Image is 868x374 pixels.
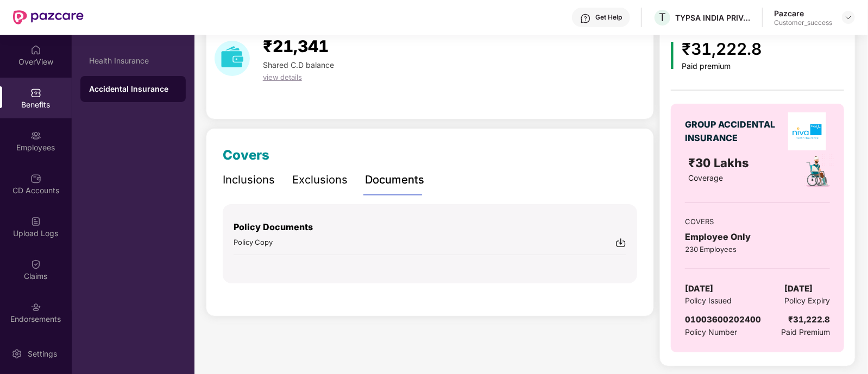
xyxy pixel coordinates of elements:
[13,10,84,24] img: New Pazcare Logo
[675,12,751,23] div: TYPSA INDIA PRIVATE LIMITED
[685,118,780,145] div: GROUP ACCIDENTAL INSURANCE
[685,314,761,325] span: 01003600202400
[774,18,832,27] div: Customer_success
[685,216,830,227] div: COVERS
[24,348,60,359] div: Settings
[595,13,622,22] div: Get Help
[30,87,41,98] img: svg+xml;base64,PHN2ZyBpZD0iQmVuZWZpdHMiIHhtbG5zPSJodHRwOi8vd3d3LnczLm9yZy8yMDAwL3N2ZyIgd2lkdGg9Ij...
[234,238,273,246] span: Policy Copy
[685,244,830,255] div: 230 Employees
[800,154,835,189] img: policyIcon
[89,56,177,65] div: Health Insurance
[30,259,41,270] img: svg+xml;base64,PHN2ZyBpZD0iQ2xhaW0iIHhtbG5zPSJodHRwOi8vd3d3LnczLm9yZy8yMDAwL3N2ZyIgd2lkdGg9IjIwIi...
[30,130,41,141] img: svg+xml;base64,PHN2ZyBpZD0iRW1wbG95ZWVzIiB4bWxucz0iaHR0cDovL3d3dy53My5vcmcvMjAwMC9zdmciIHdpZHRoPS...
[671,42,674,69] img: icon
[30,173,41,184] img: svg+xml;base64,PHN2ZyBpZD0iQ0RfQWNjb3VudHMiIGRhdGEtbmFtZT0iQ0QgQWNjb3VudHMiIHhtbG5zPSJodHRwOi8vd3...
[234,220,626,234] p: Policy Documents
[685,282,713,295] span: [DATE]
[688,173,723,182] span: Coverage
[774,8,832,18] div: Pazcare
[263,60,334,69] span: Shared C.D balance
[788,313,830,326] div: ₹31,222.8
[30,216,41,227] img: svg+xml;base64,PHN2ZyBpZD0iVXBsb2FkX0xvZ3MiIGRhdGEtbmFtZT0iVXBsb2FkIExvZ3MiIHhtbG5zPSJodHRwOi8vd3...
[685,230,830,244] div: Employee Only
[11,348,22,359] img: svg+xml;base64,PHN2ZyBpZD0iU2V0dGluZy0yMHgyMCIgeG1sbnM9Imh0dHA6Ly93d3cudzMub3JnLzIwMDAvc3ZnIiB3aW...
[781,326,830,338] span: Paid Premium
[682,36,762,62] div: ₹31,222.8
[685,327,737,337] span: Policy Number
[263,36,329,56] span: ₹21,341
[784,295,830,307] span: Policy Expiry
[685,295,732,307] span: Policy Issued
[788,112,826,150] img: insurerLogo
[30,45,41,55] img: svg+xml;base64,PHN2ZyBpZD0iSG9tZSIgeG1sbnM9Imh0dHA6Ly93d3cudzMub3JnLzIwMDAvc3ZnIiB3aWR0aD0iMjAiIG...
[215,41,250,76] img: download
[223,145,269,166] div: Covers
[223,172,275,188] div: Inclusions
[659,11,666,24] span: T
[263,73,302,81] span: view details
[580,13,591,24] img: svg+xml;base64,PHN2ZyBpZD0iSGVscC0zMngzMiIgeG1sbnM9Imh0dHA6Ly93d3cudzMub3JnLzIwMDAvc3ZnIiB3aWR0aD...
[615,237,626,248] img: svg+xml;base64,PHN2ZyBpZD0iRG93bmxvYWQtMjR4MjQiIHhtbG5zPSJodHRwOi8vd3d3LnczLm9yZy8yMDAwL3N2ZyIgd2...
[784,282,813,295] span: [DATE]
[365,172,424,188] div: Documents
[682,62,762,71] div: Paid premium
[688,156,752,170] span: ₹30 Lakhs
[30,302,41,313] img: svg+xml;base64,PHN2ZyBpZD0iRW5kb3JzZW1lbnRzIiB4bWxucz0iaHR0cDovL3d3dy53My5vcmcvMjAwMC9zdmciIHdpZH...
[89,84,177,94] div: Accidental Insurance
[844,13,853,22] img: svg+xml;base64,PHN2ZyBpZD0iRHJvcGRvd24tMzJ4MzIiIHhtbG5zPSJodHRwOi8vd3d3LnczLm9yZy8yMDAwL3N2ZyIgd2...
[292,172,348,188] div: Exclusions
